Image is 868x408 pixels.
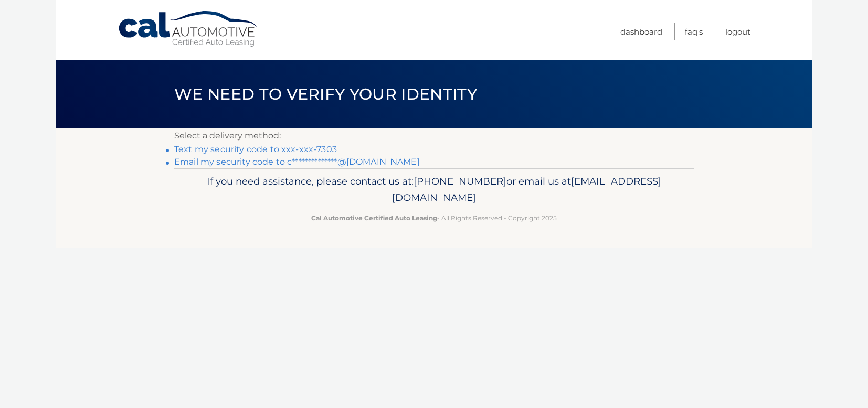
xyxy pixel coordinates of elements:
a: Cal Automotive [118,10,259,48]
a: Text my security code to xxx-xxx-7303 [174,144,337,154]
a: Dashboard [620,23,662,40]
p: If you need assistance, please contact us at: or email us at [181,173,687,207]
a: FAQ's [685,23,703,40]
p: - All Rights Reserved - Copyright 2025 [181,212,687,223]
span: [PHONE_NUMBER] [414,175,506,187]
p: Select a delivery method: [174,128,694,143]
a: Logout [725,23,750,40]
span: We need to verify your identity [174,84,477,104]
strong: Cal Automotive Certified Auto Leasing [311,214,437,222]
